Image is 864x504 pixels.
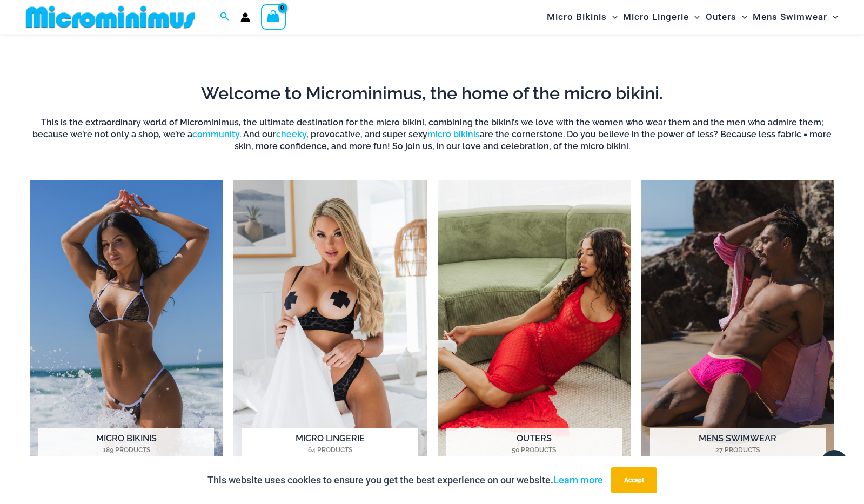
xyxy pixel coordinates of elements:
[438,180,631,477] img: Outers
[544,3,620,31] a: Micro BikinisMenu ToggleMenu Toggle
[553,474,603,486] a: Learn more
[607,3,618,31] span: Menu Toggle
[242,445,418,455] mark: 64 Products
[641,180,834,477] a: Visit product category Mens Swimwear
[736,3,747,31] span: Menu Toggle
[650,445,826,455] mark: 27 Products
[542,2,842,32] nav: Site Navigation
[750,3,841,31] a: Mens SwimwearMenu ToggleMenu Toggle
[207,472,603,488] p: This website uses cookies to ensure you get the best experience on our website.
[242,428,418,461] h2: Micro Lingerie
[623,3,689,31] span: Micro Lingerie
[827,3,838,31] span: Menu Toggle
[438,180,631,477] a: Visit product category Outers
[261,4,286,29] a: View Shopping Cart, empty
[38,428,214,461] h2: Micro Bikinis
[611,467,657,493] button: Accept
[689,3,700,31] span: Menu Toggle
[276,129,306,139] a: cheeky
[620,3,702,31] a: Micro LingerieMenu ToggleMenu Toggle
[30,117,834,153] h6: This is the extraordinary world of Microminimus, the ultimate destination for the micro bikini, c...
[703,3,750,31] a: OutersMenu ToggleMenu Toggle
[22,5,199,29] img: MM SHOP LOGO FLAT
[233,180,426,477] a: Visit product category Micro Lingerie
[240,12,250,22] a: Account icon link
[30,82,834,105] h2: Welcome to Microminimus, the home of the micro bikini.
[30,180,223,477] a: Visit product category Micro Bikinis
[706,3,736,31] span: Outers
[192,129,239,139] a: community
[547,3,607,31] span: Micro Bikinis
[446,445,622,455] mark: 50 Products
[650,428,826,461] h2: Mens Swimwear
[30,180,223,477] img: Micro Bikinis
[446,428,622,461] h2: Outers
[233,180,426,477] img: Micro Lingerie
[753,3,827,31] span: Mens Swimwear
[220,10,230,24] a: Search icon link
[641,180,834,477] img: Mens Swimwear
[427,129,480,139] a: micro bikinis
[38,445,214,455] mark: 189 Products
